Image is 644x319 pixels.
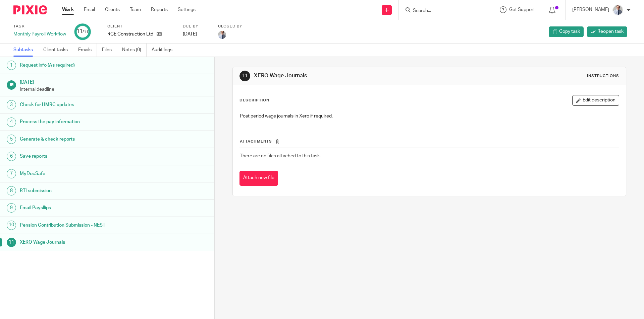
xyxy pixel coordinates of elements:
p: RGE Construction Ltd [107,31,153,37]
div: 8 [7,186,16,195]
div: [DATE] [183,31,210,37]
label: Task [13,24,66,29]
span: Attachments [240,140,272,143]
div: Monthly Payroll Workflow [13,31,66,37]
a: Reopen task [587,26,627,37]
div: 4 [7,117,16,127]
input: Search [412,8,473,14]
a: Email [84,6,95,13]
div: 11 [239,71,250,81]
a: Work [62,6,74,13]
a: Client tasks [43,44,73,57]
button: Edit description [572,95,619,106]
div: 6 [7,152,16,161]
div: 10 [7,221,16,230]
p: [PERSON_NAME] [572,6,609,13]
span: Reopen task [597,28,624,35]
h1: Request info (As required) [20,60,145,70]
label: Due by [183,24,210,29]
h1: Pension Contribution Submission - NEST [20,220,145,230]
img: Pixie [13,5,47,14]
a: Reports [151,6,168,13]
div: 1 [7,61,16,70]
h1: RTI submission [20,186,145,196]
small: /11 [83,30,89,34]
img: James Morris [218,31,226,39]
div: 5 [7,135,16,144]
h1: Save reports [20,151,145,161]
div: 7 [7,169,16,178]
label: Client [107,24,174,29]
img: IMG_9924.jpg [612,5,623,15]
div: 11 [7,238,16,247]
a: Subtasks [13,44,38,57]
h1: Generate & check reports [20,134,145,144]
label: Closed by [218,24,242,29]
button: Attach new file [239,171,278,186]
a: Notes (0) [122,44,147,57]
div: 9 [7,203,16,213]
h1: XERO Wage Journals [254,72,444,79]
p: Description [239,98,269,103]
h1: XERO Wage Journals [20,237,145,247]
a: Files [102,44,117,57]
a: Copy task [549,26,584,37]
a: Clients [105,6,120,13]
div: Instructions [587,73,619,79]
h1: Check for HMRC updates [20,100,145,110]
span: There are no files attached to this task. [240,154,321,158]
a: Emails [78,44,97,57]
h1: MyDocSafe [20,169,145,179]
p: Post period wage journals in Xero if required. [240,113,619,119]
p: Internal deadline [20,86,208,93]
h1: Email Paysllips [20,203,145,213]
span: Copy task [559,28,580,35]
i: Open client page [157,31,162,36]
a: Settings [178,6,196,13]
a: Team [130,6,141,13]
h1: [DATE] [20,77,208,86]
h1: Process the pay information [20,117,145,127]
span: Get Support [509,7,535,12]
div: 11 [76,28,89,35]
a: Audit logs [152,44,177,57]
div: 3 [7,100,16,109]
